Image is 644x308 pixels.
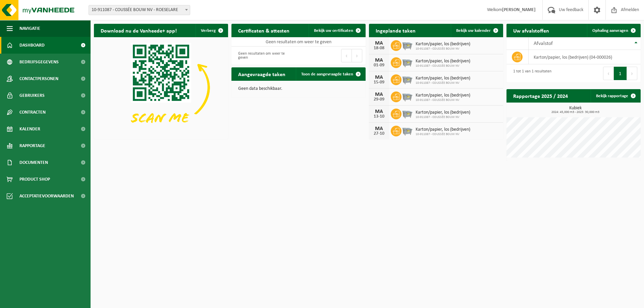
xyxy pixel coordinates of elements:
[506,24,556,37] h2: Uw afvalstoffen
[529,50,641,64] td: karton/papier, los (bedrijven) (04-000026)
[372,97,386,102] div: 29-09
[372,75,386,80] div: MA
[19,87,45,104] span: Gebruikers
[510,106,641,114] h3: Kubiek
[372,63,386,68] div: 01-09
[416,59,470,64] span: Karton/papier, los (bedrijven)
[401,90,413,102] img: WB-2500-GAL-GY-01
[296,67,365,81] a: Toon de aangevraagde taken
[372,109,386,114] div: MA
[510,111,641,114] span: 2024: 45,000 m3 - 2025: 30,000 m3
[19,154,48,171] span: Documenten
[231,37,366,47] td: Geen resultaten om weer te geven
[401,108,413,119] img: WB-2500-GAL-GY-01
[201,28,216,33] span: Verberg
[401,125,413,136] img: WB-2500-GAL-GY-01
[591,89,640,103] a: Bekijk rapportage
[94,24,183,37] h2: Download nu de Vanheede+ app!
[510,66,551,81] div: 1 tot 1 van 1 resultaten
[196,24,227,37] button: Verberg
[19,188,74,204] span: Acceptatievoorwaarden
[19,20,40,37] span: Navigatie
[627,67,637,80] button: Next
[506,89,575,102] h2: Rapportage 2025 / 2024
[94,37,228,138] img: Download de VHEPlus App
[89,5,190,15] span: 10-911087 - COUSSÉE BOUW NV - ROESELARE
[534,41,553,46] span: Afvalstof
[416,47,470,51] span: 10-911087 - COUSSÉE BOUW NV
[401,56,413,68] img: WB-2500-GAL-GY-01
[309,24,365,37] a: Bekijk uw certificaten
[19,137,45,154] span: Rapportage
[314,28,353,33] span: Bekijk uw certificaten
[369,24,422,37] h2: Ingeplande taken
[502,7,536,12] strong: [PERSON_NAME]
[231,24,296,37] h2: Certificaten & attesten
[372,92,386,97] div: MA
[592,28,628,33] span: Ophaling aanvragen
[341,49,352,62] button: Previous
[372,58,386,63] div: MA
[416,81,470,85] span: 10-911087 - COUSSÉE BOUW NV
[614,67,627,80] button: 1
[416,64,470,68] span: 10-911087 - COUSSÉE BOUW NV
[372,80,386,85] div: 15-09
[416,98,470,102] span: 10-911087 - COUSSÉE BOUW NV
[456,28,491,33] span: Bekijk uw kalender
[372,46,386,51] div: 18-08
[89,5,190,15] span: 10-911087 - COUSSÉE BOUW NV - ROESELARE
[238,86,359,91] p: Geen data beschikbaar.
[416,42,470,47] span: Karton/papier, los (bedrijven)
[372,126,386,131] div: MA
[451,24,502,37] a: Bekijk uw kalender
[19,121,40,137] span: Kalender
[19,104,46,121] span: Contracten
[352,49,362,62] button: Next
[416,93,470,98] span: Karton/papier, los (bedrijven)
[416,110,470,115] span: Karton/papier, los (bedrijven)
[416,76,470,81] span: Karton/papier, los (bedrijven)
[416,115,470,119] span: 10-911087 - COUSSÉE BOUW NV
[372,41,386,46] div: MA
[231,67,292,80] h2: Aangevraagde taken
[401,73,413,85] img: WB-2500-GAL-GY-01
[301,72,353,76] span: Toon de aangevraagde taken
[19,37,45,54] span: Dashboard
[416,127,470,132] span: Karton/papier, los (bedrijven)
[587,24,640,37] a: Ophaling aanvragen
[603,67,614,80] button: Previous
[401,39,413,51] img: WB-2500-GAL-GY-01
[19,70,58,87] span: Contactpersonen
[372,114,386,119] div: 13-10
[235,48,295,63] div: Geen resultaten om weer te geven
[19,54,59,70] span: Bedrijfsgegevens
[416,132,470,136] span: 10-911087 - COUSSÉE BOUW NV
[19,171,50,188] span: Product Shop
[372,131,386,136] div: 27-10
